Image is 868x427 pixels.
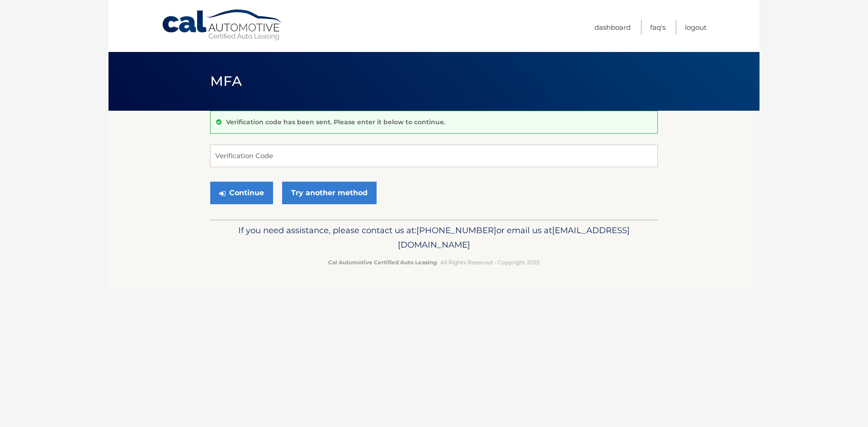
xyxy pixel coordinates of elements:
p: If you need assistance, please contact us at: or email us at [216,223,652,252]
a: Dashboard [594,20,631,35]
span: [EMAIL_ADDRESS][DOMAIN_NAME] [398,225,630,250]
p: - All Rights Reserved - Copyright 2025 [216,258,652,267]
a: Logout [685,20,707,35]
input: Verification Code [210,145,658,167]
button: Continue [210,182,273,204]
a: Try another method [282,182,377,204]
span: MFA [210,73,242,89]
a: Cal Automotive [161,9,283,41]
p: Verification code has been sent. Please enter it below to continue. [226,118,445,126]
strong: Cal Automotive Certified Auto Leasing [328,259,437,266]
span: [PHONE_NUMBER] [416,225,496,235]
a: FAQ's [650,20,665,35]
